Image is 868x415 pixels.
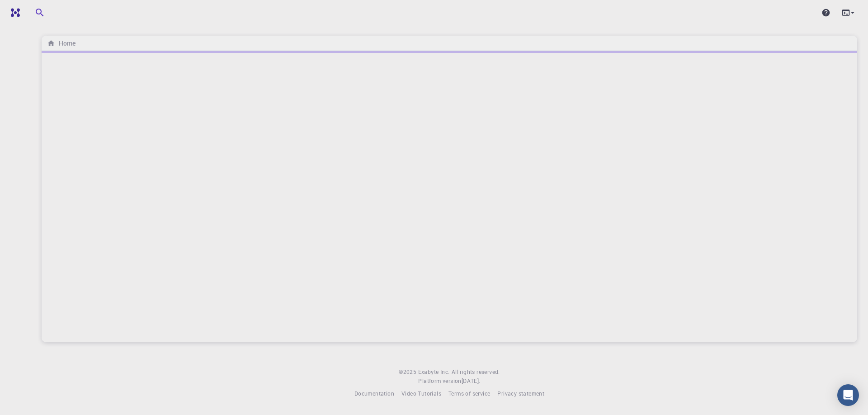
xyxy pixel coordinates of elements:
[462,377,481,384] span: [DATE] .
[452,368,500,377] span: All rights reserved.
[448,389,490,398] a: Terms of service
[497,389,544,398] a: Privacy statement
[418,377,461,386] span: Platform version
[837,384,859,406] div: Open Intercom Messenger
[418,368,450,377] a: Exabyte Inc.
[399,368,418,377] span: © 2025
[401,389,441,398] a: Video Tutorials
[7,8,20,17] img: logo
[55,38,75,48] h6: Home
[354,389,394,398] a: Documentation
[497,390,544,397] span: Privacy statement
[401,390,441,397] span: Video Tutorials
[462,377,481,386] a: [DATE].
[354,390,394,397] span: Documentation
[45,38,77,48] nav: breadcrumb
[448,390,490,397] span: Terms of service
[418,368,450,375] span: Exabyte Inc.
